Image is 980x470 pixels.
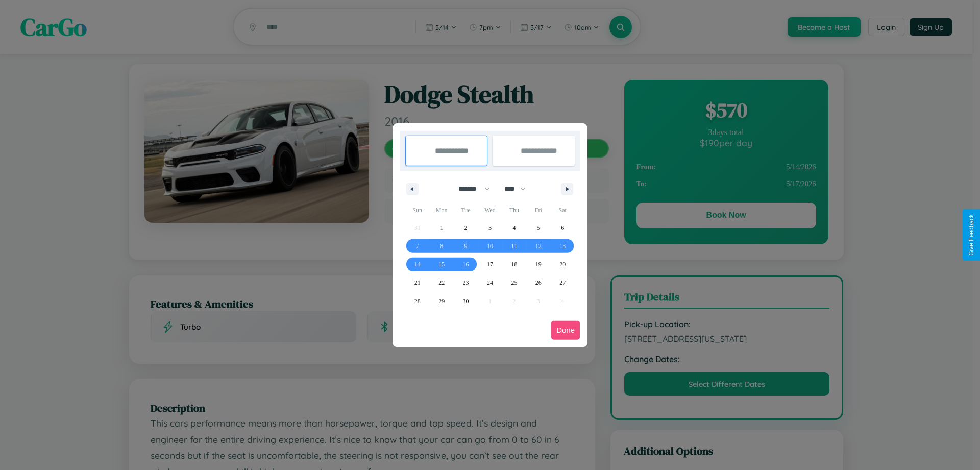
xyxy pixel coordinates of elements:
[535,237,542,255] span: 12
[488,218,492,237] span: 3
[526,237,550,255] button: 12
[535,274,542,292] span: 26
[526,274,550,292] button: 26
[429,202,453,218] span: Mon
[429,218,453,237] button: 1
[478,274,502,292] button: 24
[502,237,526,255] button: 11
[464,237,468,255] span: 9
[487,255,493,274] span: 17
[454,218,478,237] button: 2
[454,237,478,255] button: 9
[463,274,469,292] span: 23
[537,218,540,237] span: 5
[405,274,429,292] button: 21
[463,255,469,274] span: 16
[454,274,478,292] button: 23
[414,255,421,274] span: 14
[502,202,526,218] span: Thu
[526,202,550,218] span: Fri
[561,218,564,237] span: 6
[487,237,493,255] span: 10
[478,218,502,237] button: 3
[405,237,429,255] button: 7
[502,274,526,292] button: 25
[551,237,575,255] button: 13
[464,218,468,237] span: 2
[559,255,566,274] span: 20
[429,292,453,310] button: 29
[438,255,445,274] span: 15
[487,274,493,292] span: 24
[478,255,502,274] button: 17
[478,202,502,218] span: Wed
[526,218,550,237] button: 5
[551,202,575,218] span: Sat
[512,218,516,237] span: 4
[454,202,478,218] span: Tue
[551,255,575,274] button: 20
[511,255,517,274] span: 18
[438,292,445,310] span: 29
[551,321,580,340] button: Done
[559,237,566,255] span: 13
[414,274,421,292] span: 21
[414,292,421,310] span: 28
[463,292,469,310] span: 30
[502,255,526,274] button: 18
[429,274,453,292] button: 22
[559,274,566,292] span: 27
[440,218,443,237] span: 1
[535,255,542,274] span: 19
[511,237,518,255] span: 11
[511,274,517,292] span: 25
[405,202,429,218] span: Sun
[429,255,453,274] button: 15
[416,237,419,255] span: 7
[526,255,550,274] button: 19
[440,237,443,255] span: 8
[968,214,975,256] div: Give Feedback
[502,218,526,237] button: 4
[551,274,575,292] button: 27
[454,292,478,310] button: 30
[478,237,502,255] button: 10
[429,237,453,255] button: 8
[438,274,445,292] span: 22
[405,292,429,310] button: 28
[454,255,478,274] button: 16
[551,218,575,237] button: 6
[405,255,429,274] button: 14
